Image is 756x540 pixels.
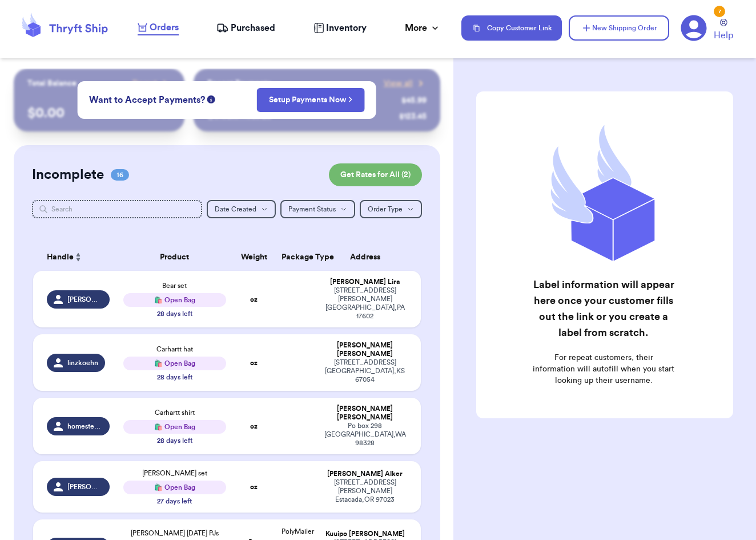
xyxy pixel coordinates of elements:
[280,200,355,218] button: Payment Status
[250,296,258,303] strong: oz
[27,104,171,122] p: $ 0.00
[123,293,226,307] div: 🛍️ Open Bag
[323,422,407,447] div: Po box 298 [GEOGRAPHIC_DATA] , WA 98328
[681,15,707,41] a: 7
[384,78,427,89] a: View all
[216,21,275,35] a: Purchased
[67,482,103,491] span: [PERSON_NAME].[PERSON_NAME]
[155,409,195,416] span: Carhartt shirt
[714,19,733,42] a: Help
[215,206,256,213] span: Date Created
[123,481,226,494] div: 🛍️ Open Bag
[323,278,407,286] div: [PERSON_NAME] Lira
[138,21,179,35] a: Orders
[157,497,192,506] div: 27 days left
[384,78,413,89] span: View all
[401,95,427,106] div: $ 45.99
[32,166,104,184] h2: Incomplete
[47,251,74,263] span: Handle
[132,78,157,89] span: Payout
[67,295,103,304] span: [PERSON_NAME].[PERSON_NAME]
[27,78,77,89] p: Total Balance
[313,21,367,35] a: Inventory
[250,483,258,490] strong: oz
[326,21,367,35] span: Inventory
[714,6,725,17] div: 7
[131,530,219,537] span: [PERSON_NAME] [DATE] PJs
[533,277,674,341] h2: Label information will appear here once your customer fills out the link or you create a label fr...
[74,250,83,264] button: Sort ascending
[323,478,407,504] div: [STREET_ADDRESS][PERSON_NAME] Estacada , OR 97023
[116,243,233,271] th: Product
[714,29,733,42] span: Help
[329,163,422,186] button: Get Rates for All (2)
[323,286,407,321] div: [STREET_ADDRESS][PERSON_NAME] [GEOGRAPHIC_DATA] , PA 17602
[231,21,275,35] span: Purchased
[157,373,192,382] div: 28 days left
[157,436,192,445] div: 28 days left
[368,206,403,213] span: Order Type
[323,405,407,422] div: [PERSON_NAME] [PERSON_NAME]
[316,243,421,271] th: Address
[269,94,353,106] a: Setup Payments Now
[123,420,226,434] div: 🛍️ Open Bag
[89,93,205,107] span: Want to Accept Payments?
[288,206,336,213] span: Payment Status
[399,111,427,122] div: $ 123.45
[323,530,407,538] div: Kuuipo [PERSON_NAME]
[150,21,179,34] span: Orders
[257,88,365,112] button: Setup Payments Now
[250,359,258,366] strong: oz
[569,15,669,41] button: New Shipping Order
[156,346,193,353] span: Carhartt hat
[360,200,422,218] button: Order Type
[461,15,562,41] button: Copy Customer Link
[132,78,171,89] a: Payout
[207,200,276,218] button: Date Created
[207,78,271,89] p: Recent Payments
[32,200,202,218] input: Search
[323,341,407,358] div: [PERSON_NAME] [PERSON_NAME]
[275,243,316,271] th: Package Type
[123,357,226,370] div: 🛍️ Open Bag
[323,358,407,384] div: [STREET_ADDRESS] [GEOGRAPHIC_DATA] , KS 67054
[111,169,129,181] span: 16
[67,358,98,367] span: linzkoehn
[533,352,674,386] p: For repeat customers, their information will autofill when you start looking up their username.
[67,422,103,431] span: homesteadthreadsthrift
[405,21,441,35] div: More
[142,470,207,477] span: [PERSON_NAME] set
[157,309,192,318] div: 28 days left
[162,282,187,289] span: Bear set
[323,470,407,478] div: [PERSON_NAME] Alker
[233,243,275,271] th: Weight
[250,423,258,430] strong: oz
